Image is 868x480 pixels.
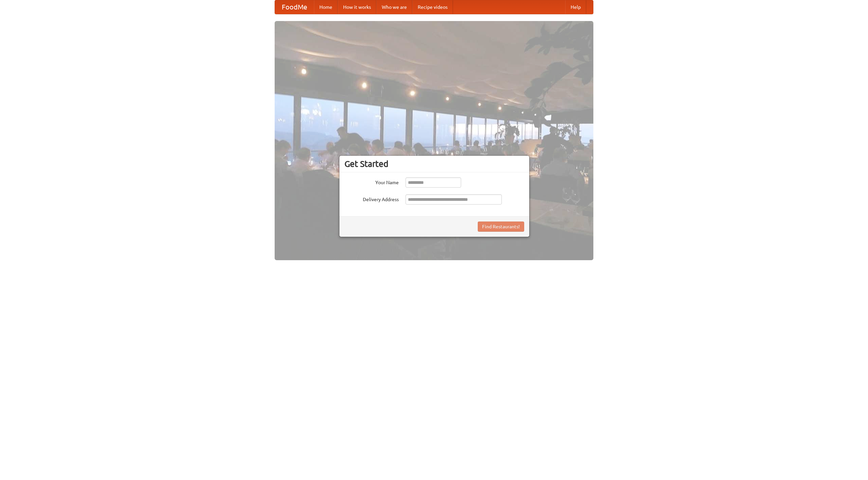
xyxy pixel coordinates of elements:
a: Recipe videos [412,0,453,14]
h3: Get Started [344,159,524,169]
label: Delivery Address [344,194,399,203]
a: Home [314,0,338,14]
a: Help [565,0,586,14]
button: Find Restaurants! [478,222,524,232]
a: How it works [338,0,376,14]
a: Who we are [376,0,412,14]
a: FoodMe [275,0,314,14]
label: Your Name [344,177,399,186]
